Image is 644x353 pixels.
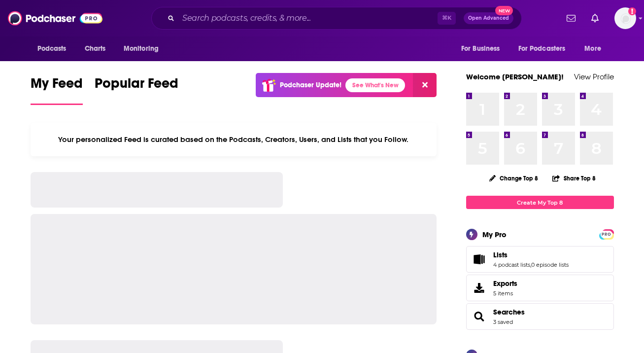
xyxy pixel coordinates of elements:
span: For Business [461,42,500,56]
span: Open Advanced [468,16,509,21]
a: Searches [493,308,525,317]
span: Logged in as cmand-c [614,7,636,29]
a: Lists [470,252,489,266]
span: ⌘ K [438,12,456,25]
a: Show notifications dropdown [587,10,603,27]
div: My Pro [482,230,507,239]
div: Your personalized Feed is curated based on the Podcasts, Creators, Users, and Lists that you Follow. [31,123,437,156]
a: Exports [466,275,614,301]
button: Open AdvancedNew [464,12,513,24]
a: 3 saved [493,318,513,325]
span: Exports [493,279,517,288]
button: open menu [454,39,512,58]
a: Welcome [PERSON_NAME]! [466,72,564,81]
button: open menu [117,39,171,58]
span: New [495,6,513,15]
button: Share Top 8 [552,169,596,188]
span: Lists [466,246,614,273]
a: See What's New [345,78,405,92]
span: Popular Feed [95,75,178,98]
button: Change Top 8 [483,172,544,184]
span: Exports [470,281,489,295]
span: Monitoring [124,42,159,56]
a: 0 episode lists [531,261,569,268]
span: PRO [601,231,612,238]
span: Searches [466,303,614,330]
a: Popular Feed [95,75,178,105]
a: 4 podcast lists [493,261,530,268]
span: , [530,261,531,268]
button: open menu [512,39,580,58]
button: open menu [31,39,79,58]
a: Searches [470,310,489,323]
span: My Feed [31,75,83,98]
a: Lists [493,250,569,259]
svg: Add a profile image [628,7,636,15]
button: Show profile menu [614,7,636,29]
div: Search podcasts, credits, & more... [151,7,522,30]
p: Podchaser Update! [280,81,341,89]
img: User Profile [614,7,636,29]
a: Show notifications dropdown [563,10,579,27]
span: Podcasts [37,42,67,56]
a: Create My Top 8 [466,196,614,209]
a: My Feed [31,75,83,105]
input: Search podcasts, credits, & more... [178,10,438,26]
button: open menu [577,39,613,58]
span: More [584,42,601,56]
span: Charts [85,42,106,56]
a: Charts [78,39,112,58]
span: For Podcasters [518,42,566,56]
a: PRO [601,230,612,238]
img: Podchaser - Follow, Share and Rate Podcasts [8,9,102,28]
a: View Profile [574,72,614,81]
span: 5 items [493,290,517,297]
span: Lists [493,250,508,259]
